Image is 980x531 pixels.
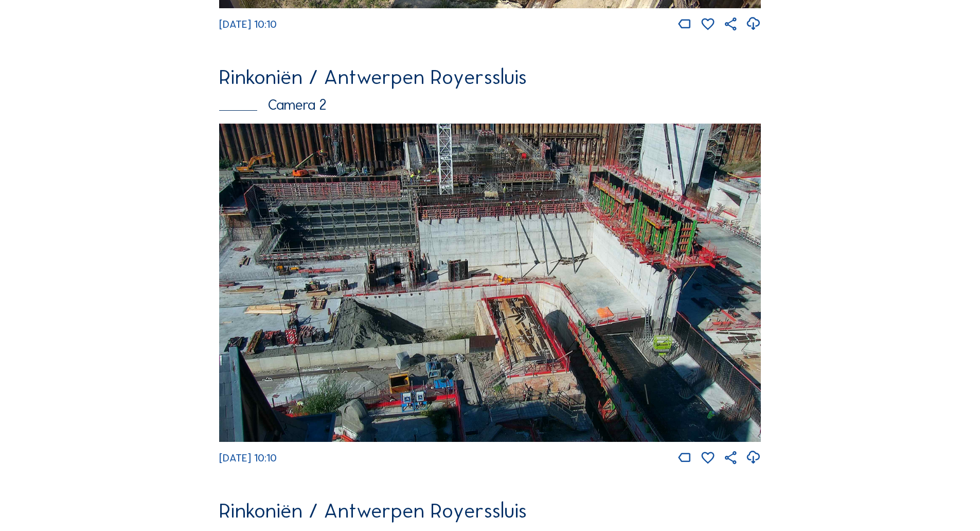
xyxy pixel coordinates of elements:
span: [DATE] 10:10 [219,452,277,464]
div: Camera 2 [219,97,761,112]
span: [DATE] 10:10 [219,18,277,30]
div: Rinkoniën / Antwerpen Royerssluis [219,67,761,88]
div: Rinkoniën / Antwerpen Royerssluis [219,501,761,521]
img: Image [219,124,761,442]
